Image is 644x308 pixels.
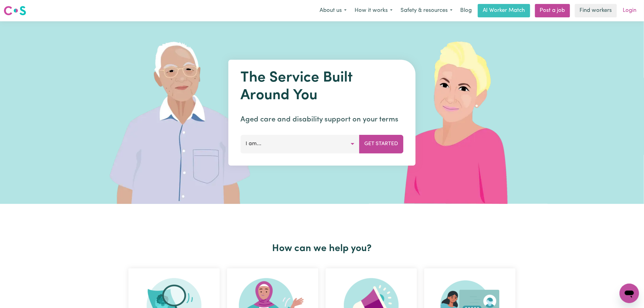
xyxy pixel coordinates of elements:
a: AI Worker Match [478,4,530,17]
h2: How can we help you? [125,243,519,254]
a: Post a job [535,4,570,17]
a: Find workers [575,4,617,17]
h1: The Service Built Around You [241,69,404,104]
button: Safety & resources [397,4,457,17]
button: How it works [351,4,397,17]
a: Careseekers logo [4,4,26,18]
img: Careseekers logo [4,5,26,16]
iframe: Button to launch messaging window [620,284,639,303]
a: Blog [457,4,475,17]
button: About us [316,4,351,17]
p: Aged care and disability support on your terms [241,114,404,125]
a: Login [619,4,640,17]
button: I am... [241,135,360,153]
button: Get Started [359,135,404,153]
